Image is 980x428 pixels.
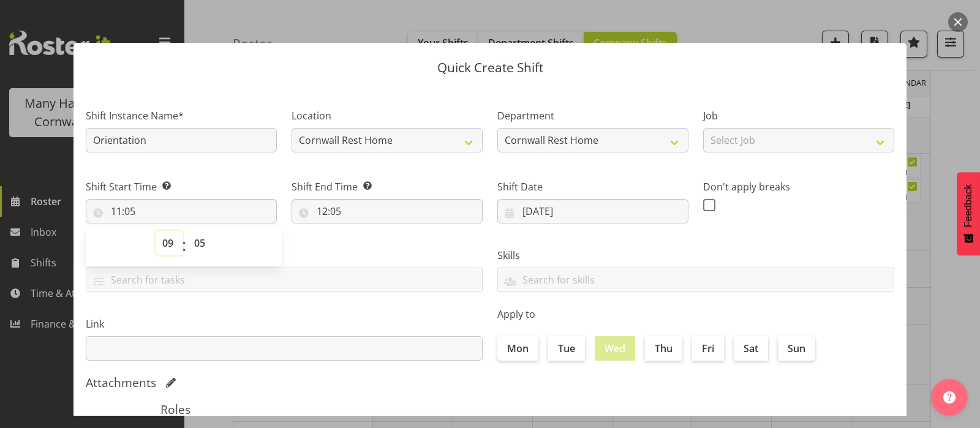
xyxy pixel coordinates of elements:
[160,402,820,417] h5: Roles
[734,336,768,361] label: Sat
[292,199,483,223] input: Click to select...
[703,179,894,194] label: Don't apply breaks
[963,184,974,227] span: Feedback
[86,317,483,331] label: Link
[497,336,538,361] label: Mon
[497,199,688,223] input: Click to select...
[292,179,483,194] label: Shift End Time
[86,61,894,74] p: Quick Create Shift
[548,336,585,361] label: Tue
[86,375,156,390] h5: Attachments
[778,336,815,361] label: Sun
[692,336,724,361] label: Fri
[86,199,277,223] input: Click to select...
[86,128,277,152] input: Shift Instance Name
[497,307,894,321] label: Apply to
[703,108,894,123] label: Job
[645,336,682,361] label: Thu
[86,248,483,263] label: Tasks
[498,270,894,289] input: Search for skills
[595,336,635,361] label: Wed
[943,391,956,404] img: help-xxl-2.png
[957,172,980,255] button: Feedback - Show survey
[497,108,688,123] label: Department
[86,108,277,123] label: Shift Instance Name*
[182,231,186,261] span: :
[497,179,688,194] label: Shift Date
[86,179,277,194] label: Shift Start Time
[497,248,894,263] label: Skills
[292,108,483,123] label: Location
[86,270,482,289] input: Search for tasks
